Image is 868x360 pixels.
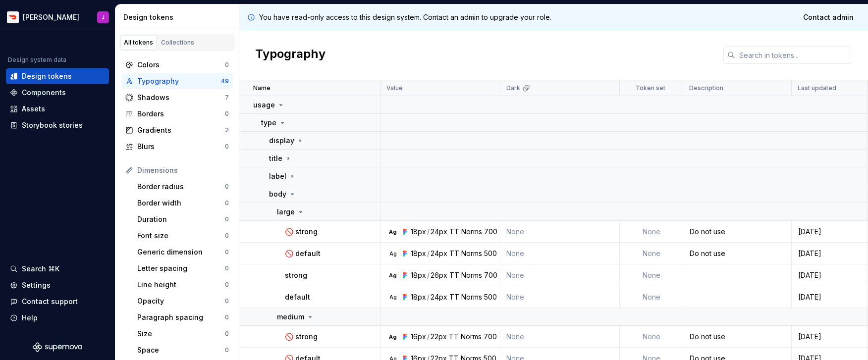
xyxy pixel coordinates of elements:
[620,326,683,348] td: None
[133,179,233,195] a: Border radius0
[225,94,229,102] div: 7
[133,326,233,342] a: Size0
[2,6,113,28] button: [PERSON_NAME]J
[735,46,852,64] input: Search in tokens...
[225,281,229,289] div: 0
[137,60,225,70] div: Colors
[449,332,482,342] div: TT Norms
[133,309,233,325] a: Paragraph spacing0
[22,297,78,307] div: Contact support
[137,165,229,175] div: Dimensions
[261,118,276,128] p: type
[792,227,867,237] div: [DATE]
[137,231,225,241] div: Font size
[689,84,723,92] p: Description
[6,68,109,84] a: Design tokens
[285,249,321,258] p: 🚫 default
[133,342,233,358] a: Space0
[449,270,482,280] div: TT Norms
[449,249,482,258] div: TT Norms
[137,198,225,208] div: Border width
[137,182,225,192] div: Border radius
[33,342,82,352] svg: Supernova Logo
[102,13,105,21] div: J
[121,73,233,89] a: Typography49
[225,183,229,191] div: 0
[225,264,229,272] div: 0
[684,332,791,342] div: Do not use
[285,270,307,280] p: strong
[6,310,109,326] button: Help
[285,332,318,342] p: 🚫 strong
[22,280,51,290] div: Settings
[620,286,683,308] td: None
[431,249,447,258] div: 24px
[484,292,497,302] div: 500
[6,294,109,309] button: Contact support
[803,12,854,22] span: Contact admin
[225,346,229,354] div: 0
[427,249,430,258] div: /
[22,104,45,114] div: Assets
[792,332,867,342] div: [DATE]
[389,333,397,341] div: Ag
[6,85,109,101] a: Components
[161,39,194,47] div: Collections
[133,195,233,211] a: Border width0
[285,292,310,302] p: default
[137,125,225,135] div: Gradients
[6,277,109,293] a: Settings
[23,12,79,22] div: [PERSON_NAME]
[137,214,225,224] div: Duration
[411,249,426,258] div: 18px
[137,345,225,355] div: Space
[500,221,620,243] td: None
[620,243,683,264] td: None
[389,271,397,279] div: Ag
[133,228,233,244] a: Font size0
[427,227,430,237] div: /
[269,154,282,163] p: title
[225,297,229,305] div: 0
[500,326,620,348] td: None
[225,232,229,240] div: 0
[7,11,19,23] img: bd52d190-91a7-4889-9e90-eccda45865b1.png
[411,332,426,342] div: 16px
[123,12,235,22] div: Design tokens
[389,228,397,236] div: Ag
[225,61,229,69] div: 0
[137,312,225,322] div: Paragraph spacing
[137,142,225,152] div: Blurs
[449,292,482,302] div: TT Norms
[255,46,325,64] h2: Typography
[269,171,286,181] p: label
[133,293,233,309] a: Opacity0
[389,293,397,301] div: Ag
[225,215,229,223] div: 0
[269,136,294,146] p: display
[285,227,318,237] p: 🚫 strong
[121,90,233,105] a: Shadows7
[121,106,233,122] a: Borders0
[484,249,497,258] div: 500
[484,332,497,342] div: 700
[506,84,520,92] p: Dark
[221,77,229,85] div: 49
[137,247,225,257] div: Generic dimension
[798,84,836,92] p: Last updated
[427,270,430,280] div: /
[620,264,683,286] td: None
[484,227,497,237] div: 700
[792,270,867,280] div: [DATE]
[431,270,447,280] div: 26px
[500,243,620,264] td: None
[124,39,153,47] div: All tokens
[225,199,229,207] div: 0
[121,57,233,73] a: Colors0
[133,260,233,276] a: Letter spacing0
[22,88,66,98] div: Components
[137,329,225,339] div: Size
[411,270,426,280] div: 18px
[133,211,233,227] a: Duration0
